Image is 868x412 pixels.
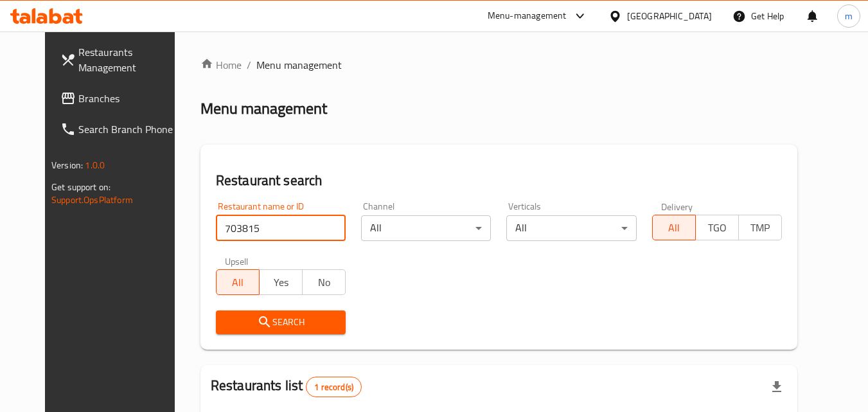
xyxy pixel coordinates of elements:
[222,273,254,292] span: All
[744,219,777,237] span: TMP
[211,376,362,397] h2: Restaurants list
[845,9,853,23] span: m
[306,381,361,393] span: 1 record(s)
[488,8,567,24] div: Menu-management
[216,215,346,241] input: Search for restaurant name or ID..
[216,310,346,334] button: Search
[506,215,636,241] div: All
[695,215,739,240] button: TGO
[361,215,491,241] div: All
[216,171,782,190] h2: Restaurant search
[78,44,180,75] span: Restaurants Management
[761,372,792,402] div: Export file
[652,215,696,240] button: All
[226,314,335,330] span: Search
[216,269,260,295] button: All
[701,219,734,237] span: TGO
[85,157,105,174] span: 1.0.0
[302,269,346,295] button: No
[658,219,691,237] span: All
[306,377,362,397] div: Total records count
[51,192,133,208] a: Support.OpsPlatform
[265,273,297,292] span: Yes
[50,37,190,83] a: Restaurants Management
[200,98,327,119] h2: Menu management
[627,9,712,23] div: [GEOGRAPHIC_DATA]
[51,179,111,195] span: Get support on:
[247,57,251,73] li: /
[308,273,341,292] span: No
[50,83,190,114] a: Branches
[50,114,190,145] a: Search Branch Phone
[225,256,249,265] label: Upsell
[51,157,83,174] span: Version:
[738,215,782,240] button: TMP
[259,269,303,295] button: Yes
[78,91,180,106] span: Branches
[661,202,693,211] label: Delivery
[256,57,342,73] span: Menu management
[78,121,180,137] span: Search Branch Phone
[200,57,797,73] nav: breadcrumb
[200,57,242,73] a: Home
